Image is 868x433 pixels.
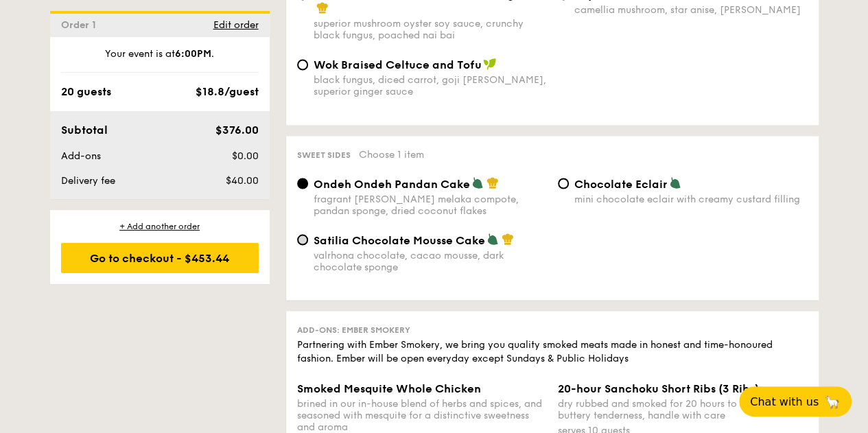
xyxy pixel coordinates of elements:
div: fragrant [PERSON_NAME] melaka compote, pandan sponge, dried coconut flakes [314,193,547,216]
span: Ondeh Ondeh Pandan Cake [314,177,470,190]
span: Wok Braised Celtuce and Tofu [314,58,482,71]
img: icon-vegetarian.fe4039eb.svg [471,176,484,189]
input: Satilia Chocolate Mousse Cakevalrhona chocolate, cacao mousse, dark chocolate sponge [297,234,308,245]
div: + Add another order [61,221,259,232]
img: icon-vegetarian.fe4039eb.svg [486,233,499,245]
img: icon-chef-hat.a58ddaea.svg [316,1,329,14]
input: Wok Braised Celtuce and Tofublack fungus, diced carrot, goji [PERSON_NAME], superior ginger sauce [297,59,308,70]
span: Smoked Mesquite Whole Chicken [297,382,481,395]
span: Chocolate Eclair [574,177,668,190]
span: Sweet sides [297,150,351,159]
div: camellia mushroom, star anise, [PERSON_NAME] [574,4,808,16]
span: $376.00 [215,124,258,137]
span: Satilia Chocolate Mousse Cake [314,233,485,246]
strong: 6:00PM [175,48,211,60]
img: icon-vegan.f8ff3823.svg [483,58,497,70]
div: dry rubbed and smoked for 20 hours to achieve a buttery tenderness, handle with care [558,397,808,421]
div: brined in our in-house blend of herbs and spices, and seasoned with mesquite for a distinctive sw... [297,397,547,432]
span: Add-ons [61,150,101,162]
span: Delivery fee [61,175,115,187]
div: valrhona chocolate, cacao mousse, dark chocolate sponge [314,249,547,272]
img: icon-chef-hat.a58ddaea.svg [502,233,514,245]
span: Edit order [213,19,259,31]
span: $40.00 [225,175,258,187]
span: 20-hour Sanchoku Short Ribs (3 Ribs) [558,382,759,395]
div: black fungus, diced carrot, goji [PERSON_NAME], superior ginger sauce [314,74,547,97]
div: $18.8/guest [196,84,259,100]
div: Go to checkout - $453.44 [61,243,259,273]
div: superior mushroom oyster soy sauce, crunchy black fungus, poached nai bai [314,18,547,41]
div: Partnering with Ember Smokery, we bring you quality smoked meats made in honest and time-honoured... [297,338,808,365]
span: 🦙 [824,394,841,410]
button: Chat with us🦙 [739,386,852,417]
span: Add-ons: Ember Smokery [297,325,410,334]
input: Chocolate Eclairmini chocolate eclair with creamy custard filling [558,178,569,189]
span: Chat with us [750,395,819,408]
span: Order 1 [61,19,102,31]
img: icon-chef-hat.a58ddaea.svg [486,176,499,189]
img: icon-vegetarian.fe4039eb.svg [669,176,681,189]
span: Subtotal [61,124,108,137]
div: 20 guests [61,84,111,100]
div: mini chocolate eclair with creamy custard filling [574,193,808,204]
span: $0.00 [231,150,258,162]
input: Ondeh Ondeh Pandan Cakefragrant [PERSON_NAME] melaka compote, pandan sponge, dried coconut flakes [297,178,308,189]
span: Choose 1 item [359,148,424,160]
div: Your event is at . [61,47,259,73]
